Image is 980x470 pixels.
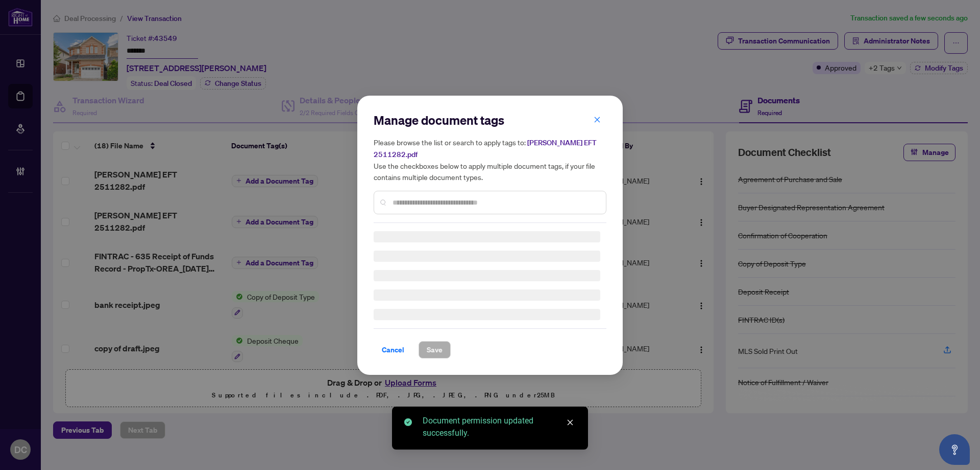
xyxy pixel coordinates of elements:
button: Save [419,341,451,359]
span: check-circle [404,418,412,426]
span: close [567,419,574,426]
div: Document permission updated successfully. [423,415,576,439]
h2: Manage document tags [374,112,606,128]
h5: Please browse the list or search to apply tags to: Use the checkboxes below to apply multiple doc... [374,137,606,183]
span: close [594,116,601,123]
button: Open asap [939,434,970,465]
a: Close [565,417,576,428]
span: Cancel [382,342,404,358]
span: [PERSON_NAME] EFT 2511282.pdf [374,138,597,159]
button: Cancel [374,341,412,359]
